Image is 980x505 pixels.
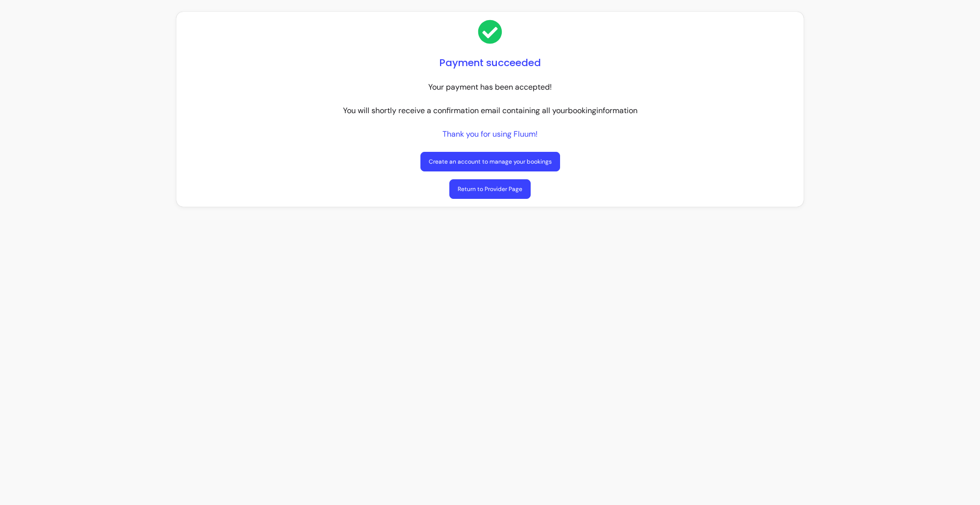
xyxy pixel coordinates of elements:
p: Your payment has been accepted! [428,81,552,93]
a: Create an account to manage your bookings [420,152,560,171]
p: You will shortly receive a confirmation email containing all your booking information [343,105,637,117]
h1: Payment succeeded [440,56,541,70]
p: Thank you for using Fluum! [442,128,538,140]
a: Return to Provider Page [449,179,531,199]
